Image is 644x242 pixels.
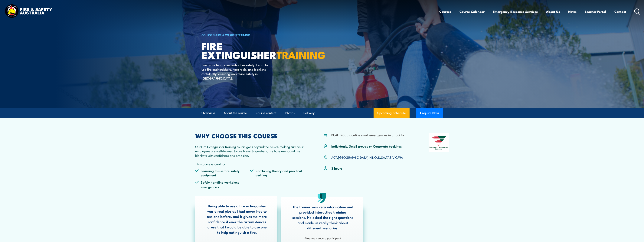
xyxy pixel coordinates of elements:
p: 3 hours [331,166,342,170]
p: This course is ideal for: [195,162,305,166]
p: , , , , , , , [331,155,403,159]
a: VIC [392,155,397,159]
a: About Us [546,7,560,17]
h2: WHY CHOOSE THIS COURSE [195,133,305,138]
a: Overview [201,108,215,118]
img: Nationally Recognised Training logo. [429,133,449,152]
a: COURSES [201,33,214,37]
li: PUAFER008 Confine small emergencies in a facility [331,133,404,137]
li: Safely handling workplace emergencies [195,180,250,189]
a: Emergency Response Services [493,7,538,17]
a: Photos [285,108,295,118]
li: Combining theory and practical training [250,168,305,177]
a: Contact [614,7,626,17]
a: Course Calendar [459,7,485,17]
strong: TRAINING [276,47,325,62]
a: [GEOGRAPHIC_DATA] [338,155,368,159]
h1: Fire Extinguisher [201,41,295,59]
a: Fire & Warden Training [216,33,250,37]
a: TAS [386,155,391,159]
a: SA [381,155,385,159]
a: QLD [374,155,380,159]
a: Learner Portal [585,7,606,17]
h6: > [201,33,295,37]
a: Course content [256,108,276,118]
a: News [568,7,577,17]
button: Enquire Now [416,108,443,118]
a: Courses [439,7,451,17]
p: Being able to use a fire extinguisher was a real plus as I had never had to use one before, and i... [206,203,268,235]
a: Delivery [303,108,315,118]
a: NT [369,155,373,159]
p: The trainer was very informative and provided interactive training sessions. He asked the right q... [292,204,354,231]
li: Learning to use fire safety equipment [195,168,250,177]
strong: Ataahua - course participant [304,236,341,240]
a: WA [398,155,403,159]
a: About the course [224,108,247,118]
p: Train your team in essential fire safety. Learn to use fire extinguishers, hose reels, and blanke... [201,63,270,80]
p: Individuals, Small groups or Corporate bookings [331,144,402,148]
a: Upcoming Schedule [374,108,410,118]
p: Our Fire Extinguisher training course goes beyond the basics, making sure your employees are well... [195,144,305,158]
a: ACT [331,155,337,159]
